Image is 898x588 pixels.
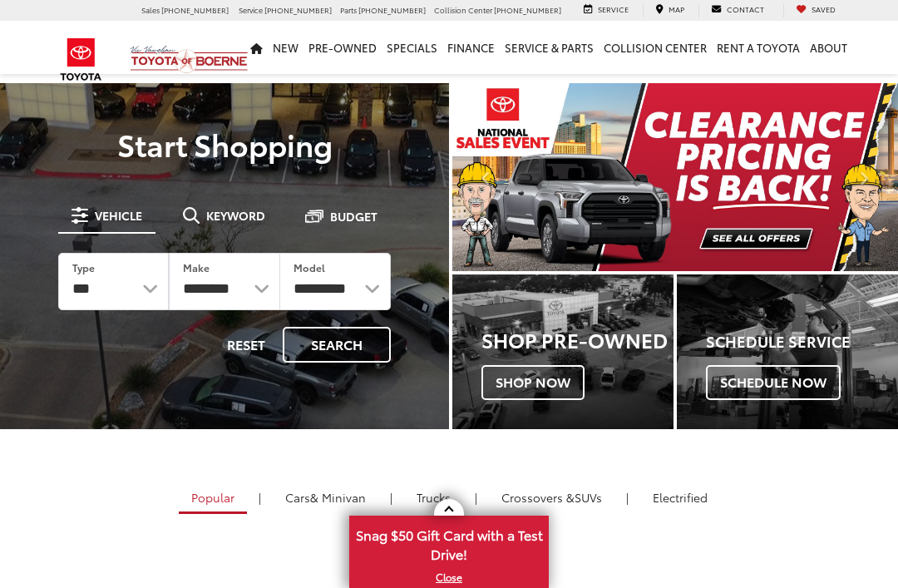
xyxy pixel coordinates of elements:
div: carousel slide number 1 of 2 [452,83,898,271]
a: Contact [698,4,777,17]
span: Schedule Now [706,365,841,400]
a: Trucks [404,483,463,511]
span: Map [669,3,684,14]
li: | [622,489,633,506]
span: Shop Now [481,365,585,400]
label: Model [294,260,325,274]
span: Parts [340,4,357,15]
button: Click to view next picture. [831,116,898,238]
div: Toyota [452,274,673,429]
span: Budget [330,210,377,222]
a: Map [643,4,697,17]
li: | [386,489,397,506]
h4: Schedule Service [706,334,898,350]
a: Service [571,4,641,17]
span: Sales [141,4,160,15]
section: Carousel section with vehicle pictures - may contain disclaimers. [452,83,898,271]
p: Start Shopping [35,127,414,161]
button: Search [283,327,391,363]
a: Popular [179,483,247,514]
span: Crossovers & [501,489,575,506]
a: New [268,21,303,74]
span: Service [239,4,263,15]
span: Service [598,3,629,14]
span: Snag $50 Gift Card with a Test Drive! [351,517,547,568]
a: Pre-Owned [303,21,382,74]
a: SUVs [489,483,614,511]
a: My Saved Vehicles [783,4,848,17]
a: Rent a Toyota [712,21,805,74]
span: [PHONE_NUMBER] [264,4,332,15]
li: | [471,489,481,506]
a: Cars [273,483,378,511]
span: Saved [812,3,836,14]
a: Specials [382,21,442,74]
a: Service & Parts: Opens in a new tab [500,21,599,74]
button: Reset [213,327,279,363]
span: Vehicle [95,210,142,221]
a: Collision Center [599,21,712,74]
img: Vic Vaughan Toyota of Boerne [130,45,249,74]
h3: Shop Pre-Owned [481,329,673,350]
a: About [805,21,852,74]
a: Schedule Service Schedule Now [677,274,898,429]
span: Collision Center [434,4,492,15]
div: Toyota [677,274,898,429]
img: Clearance Pricing Is Back [452,83,898,271]
span: [PHONE_NUMBER] [358,4,426,15]
span: [PHONE_NUMBER] [494,4,561,15]
span: [PHONE_NUMBER] [161,4,229,15]
span: Contact [727,3,764,14]
label: Type [72,260,95,274]
li: | [254,489,265,506]
a: Finance [442,21,500,74]
a: Electrified [640,483,720,511]
img: Toyota [50,32,112,86]
button: Click to view previous picture. [452,116,519,238]
span: & Minivan [310,489,366,506]
a: Home [245,21,268,74]
a: Shop Pre-Owned Shop Now [452,274,673,429]
label: Make [183,260,210,274]
span: Keyword [206,210,265,221]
